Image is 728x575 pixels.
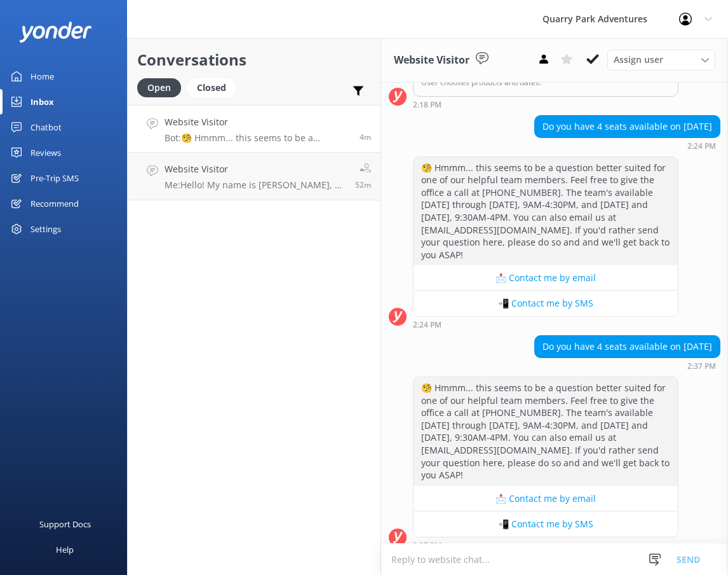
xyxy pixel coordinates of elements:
[165,132,350,144] p: Bot: 🧐 Hmmm... this seems to be a question better suited for one of our helpful team members. Fee...
[607,50,715,70] div: Assign User
[30,114,62,140] div: Chatbot
[30,216,61,242] div: Settings
[534,361,720,370] div: Sep 08 2025 02:37pm (UTC -07:00) America/Tijuana
[128,153,381,200] a: Website VisitorMe:Hello! My name is [PERSON_NAME], a member of our team. I'm stepping in for our ...
[535,336,720,357] div: Do you have 4 seats available on [DATE]
[414,377,678,486] div: 🧐 Hmmm... this seems to be a question better suited for one of our helpful team members. Feel fre...
[414,291,678,316] button: 📲 Contact me by SMS
[421,76,670,88] p: User chooses products and dates.
[56,537,74,562] div: Help
[30,165,79,191] div: Pre-Trip SMS
[687,363,716,370] strong: 2:37 PM
[535,116,720,137] div: Do you have 4 seats available on [DATE]
[413,320,678,329] div: Sep 08 2025 02:24pm (UTC -07:00) America/Tijuana
[413,321,442,329] strong: 2:24 PM
[19,22,92,43] img: yonder-white-logo.png
[394,52,469,69] h3: Website Visitor
[30,140,61,165] div: Reviews
[355,179,371,190] span: Sep 08 2025 01:49pm (UTC -07:00) America/Tijuana
[534,141,720,150] div: Sep 08 2025 02:24pm (UTC -07:00) America/Tijuana
[165,115,350,129] h4: Website Visitor
[39,511,91,537] div: Support Docs
[165,162,346,176] h4: Website Visitor
[413,542,442,550] strong: 2:37 PM
[413,101,442,109] strong: 2:18 PM
[137,80,187,94] a: Open
[30,89,54,114] div: Inbox
[30,191,79,216] div: Recommend
[414,511,678,537] button: 📲 Contact me by SMS
[137,48,371,72] h2: Conversations
[187,78,236,97] div: Closed
[414,157,678,266] div: 🧐 Hmmm... this seems to be a question better suited for one of our helpful team members. Feel fre...
[30,64,54,89] div: Home
[413,100,678,109] div: Sep 08 2025 02:18pm (UTC -07:00) America/Tijuana
[413,541,678,550] div: Sep 08 2025 02:37pm (UTC -07:00) America/Tijuana
[137,78,181,97] div: Open
[187,80,242,94] a: Closed
[614,53,663,67] span: Assign user
[414,486,678,511] button: 📩 Contact me by email
[687,142,716,150] strong: 2:24 PM
[414,265,678,291] button: 📩 Contact me by email
[165,179,346,191] p: Me: Hello! My name is [PERSON_NAME], a member of our team. I'm stepping in for our ChatBot to ass...
[128,105,381,153] a: Website VisitorBot:🧐 Hmmm... this seems to be a question better suited for one of our helpful tea...
[360,132,371,142] span: Sep 08 2025 02:37pm (UTC -07:00) America/Tijuana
